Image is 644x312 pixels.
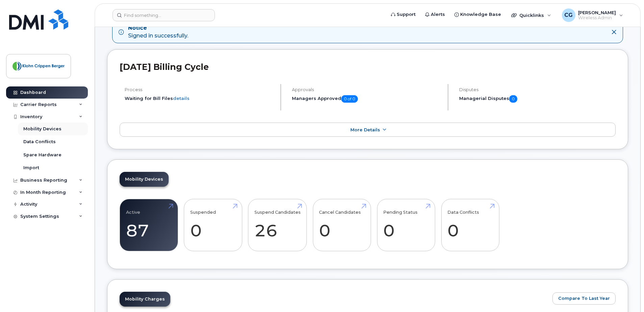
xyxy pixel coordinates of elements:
[319,203,365,248] a: Cancel Candidates 0
[341,95,358,103] span: 0 of 0
[459,95,616,103] h5: Managerial Disputes
[420,8,450,21] a: Alerts
[128,24,188,32] strong: Notice
[350,127,380,132] span: More Details
[558,295,610,302] span: Compare To Last Year
[509,95,517,103] span: 0
[125,87,275,92] h4: Process
[120,62,616,72] h2: [DATE] Billing Cycle
[578,15,616,21] span: Wireless Admin
[126,203,172,248] a: Active 87
[564,11,573,19] span: CG
[190,203,236,248] a: Suspended 0
[128,24,188,40] div: Signed in successfully.
[120,292,170,307] a: Mobility Charges
[460,11,501,18] span: Knowledge Base
[292,95,442,103] h5: Managers Approved
[552,292,616,305] button: Compare To Last Year
[519,12,544,18] span: Quicklinks
[450,8,506,21] a: Knowledge Base
[557,8,628,22] div: Chris Galazka
[431,11,445,18] span: Alerts
[397,11,416,18] span: Support
[173,96,190,101] a: details
[113,9,215,21] input: Find something...
[459,87,616,92] h4: Disputes
[578,10,616,15] span: [PERSON_NAME]
[447,203,493,248] a: Data Conflicts 0
[383,203,429,248] a: Pending Status 0
[125,95,275,102] li: Waiting for Bill Files
[254,203,301,248] a: Suspend Candidates 26
[506,8,556,22] div: Quicklinks
[386,8,420,21] a: Support
[292,87,442,92] h4: Approvals
[120,172,169,187] a: Mobility Devices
